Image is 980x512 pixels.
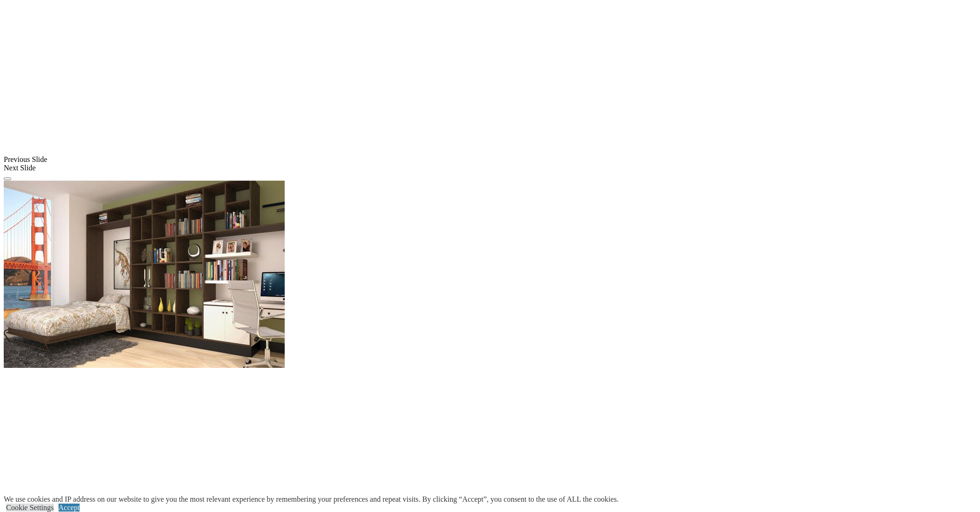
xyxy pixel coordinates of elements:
[4,155,976,164] div: Previous Slide
[4,177,11,180] button: Click here to pause slide show
[4,164,976,172] div: Next Slide
[59,504,80,512] a: Accept
[4,495,619,504] div: We use cookies and IP address on our website to give you the most relevant experience by remember...
[6,504,54,512] a: Cookie Settings
[4,181,285,368] img: Banner for mobile view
